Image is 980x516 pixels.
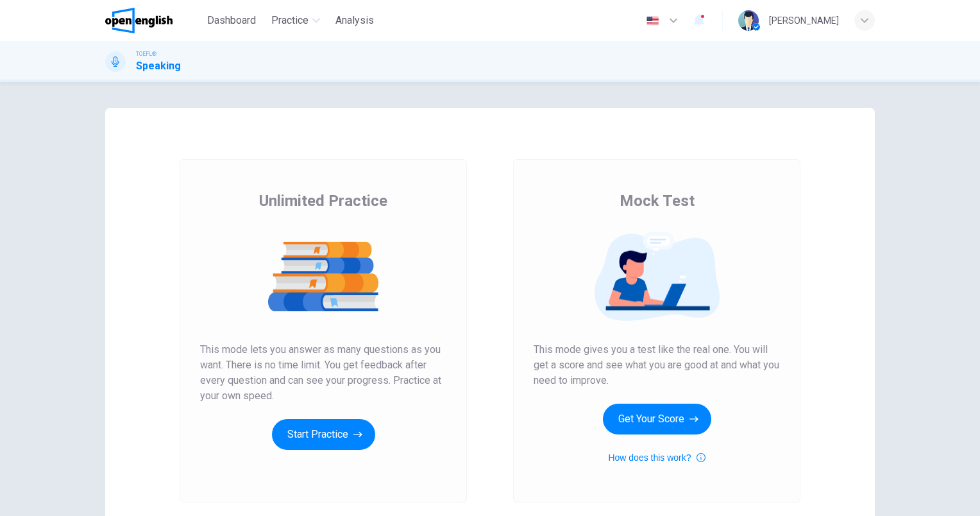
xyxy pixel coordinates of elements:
[271,13,308,28] span: Practice
[769,13,839,28] div: [PERSON_NAME]
[534,342,780,388] span: This mode gives you a test like the real one. You will get a score and see what you are good at a...
[200,342,446,404] span: This mode lets you answer as many questions as you want. There is no time limit. You get feedback...
[738,10,759,31] img: Profile picture
[335,13,374,28] span: Analysis
[266,9,325,32] button: Practice
[608,450,705,465] button: How does this work?
[603,404,711,434] button: Get Your Score
[136,58,181,74] h1: Speaking
[272,419,375,450] button: Start Practice
[330,9,379,32] button: Analysis
[207,13,256,28] span: Dashboard
[620,191,695,211] span: Mock Test
[105,8,173,33] img: OpenEnglish logo
[105,8,202,33] a: OpenEnglish logo
[645,16,661,26] img: en
[259,191,387,211] span: Unlimited Practice
[202,9,261,32] button: Dashboard
[136,49,156,58] span: TOEFL®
